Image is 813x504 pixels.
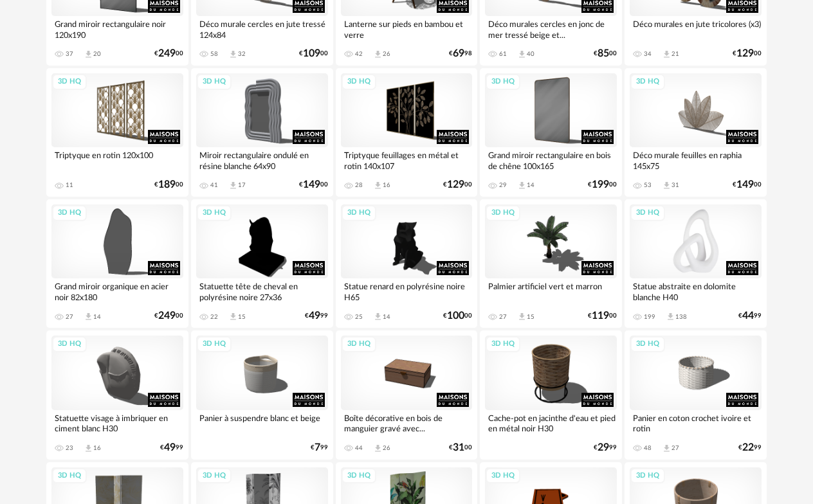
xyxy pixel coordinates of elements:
[517,50,527,59] span: Download icon
[84,444,93,453] span: Download icon
[736,50,754,58] span: 129
[52,205,87,221] div: 3D HQ
[485,278,617,304] div: Palmier artificiel vert et marron
[197,468,232,484] div: 3D HQ
[594,444,617,452] div: € 99
[303,181,320,189] span: 149
[443,181,472,189] div: € 00
[311,444,328,452] div: € 99
[46,68,188,197] a: 3D HQ Triptyque en rotin 120x100 11 €18900
[662,50,671,59] span: Download icon
[228,181,238,190] span: Download icon
[480,330,622,459] a: 3D HQ Cache-pot en jacinthe d'eau et pied en métal noir H30 €2999
[499,313,507,321] div: 27
[675,313,687,321] div: 138
[480,68,622,197] a: 3D HQ Grand miroir rectangulaire en bois de chêne 100x165 29 Download icon 14 €19900
[238,313,246,321] div: 15
[449,50,472,58] div: € 98
[630,278,762,304] div: Statue abstraite en dolomite blanche H40
[630,147,762,173] div: Déco murale feuilles en raphia 145x75
[625,68,767,197] a: 3D HQ Déco murale feuilles en raphia 145x75 53 Download icon 31 €14900
[66,181,73,189] div: 11
[52,74,87,90] div: 3D HQ
[341,16,473,42] div: Lanterne sur pieds en bambou et verre
[196,410,328,436] div: Panier à suspendre blanc et beige
[588,181,617,189] div: € 00
[305,312,328,320] div: € 99
[480,199,622,328] a: 3D HQ Palmier artificiel vert et marron 27 Download icon 15 €11900
[154,50,183,58] div: € 00
[336,68,478,197] a: 3D HQ Triptyque feuillages en métal et rotin 140x107 28 Download icon 16 €12900
[299,50,328,58] div: € 00
[228,312,238,321] span: Download icon
[630,410,762,436] div: Panier en coton crochet ivoire et rotin
[299,181,328,189] div: € 00
[738,312,762,320] div: € 99
[486,468,520,484] div: 3D HQ
[84,50,93,59] span: Download icon
[158,50,176,58] span: 249
[486,205,520,221] div: 3D HQ
[486,74,520,90] div: 3D HQ
[52,468,87,484] div: 3D HQ
[93,313,101,321] div: 14
[733,50,762,58] div: € 00
[453,50,464,58] span: 69
[644,50,652,58] div: 34
[191,199,333,328] a: 3D HQ Statuette tête de cheval en polyrésine noire 27x36 22 Download icon 15 €4999
[303,50,320,58] span: 109
[592,181,609,189] span: 199
[315,444,320,452] span: 7
[742,312,754,320] span: 44
[355,444,363,452] div: 44
[630,74,665,90] div: 3D HQ
[158,312,176,320] span: 249
[309,312,320,320] span: 49
[196,147,328,173] div: Miroir rectangulaire ondulé en résine blanche 64x90
[158,181,176,189] span: 189
[383,181,390,189] div: 16
[210,50,218,58] div: 58
[160,444,183,452] div: € 99
[666,312,675,321] span: Download icon
[443,312,472,320] div: € 00
[592,312,609,320] span: 119
[191,330,333,459] a: 3D HQ Panier à suspendre blanc et beige €799
[373,444,383,453] span: Download icon
[383,313,390,321] div: 14
[447,181,464,189] span: 129
[662,444,671,453] span: Download icon
[164,444,176,452] span: 49
[341,410,473,436] div: Boîte décorative en bois de manguier gravé avec...
[738,444,762,452] div: € 99
[588,312,617,320] div: € 00
[342,205,376,221] div: 3D HQ
[486,336,520,352] div: 3D HQ
[342,468,376,484] div: 3D HQ
[644,181,652,189] div: 53
[625,199,767,328] a: 3D HQ Statue abstraite en dolomite blanche H40 199 Download icon 138 €4499
[527,313,534,321] div: 15
[671,181,679,189] div: 31
[197,205,232,221] div: 3D HQ
[373,312,383,321] span: Download icon
[449,444,472,452] div: € 00
[51,147,183,173] div: Triptyque en rotin 120x100
[485,16,617,42] div: Déco murales cercles en jonc de mer tressé beige et...
[598,50,609,58] span: 85
[51,278,183,304] div: Grand miroir organique en acier noir 82x180
[598,444,609,452] span: 29
[51,410,183,436] div: Statuette visage à imbriquer en ciment blanc H30
[662,181,671,190] span: Download icon
[527,50,534,58] div: 40
[630,205,665,221] div: 3D HQ
[630,468,665,484] div: 3D HQ
[93,444,101,452] div: 16
[736,181,754,189] span: 149
[373,50,383,59] span: Download icon
[336,199,478,328] a: 3D HQ Statue renard en polyrésine noire H65 25 Download icon 14 €10000
[341,278,473,304] div: Statue renard en polyrésine noire H65
[355,50,363,58] div: 42
[447,312,464,320] span: 100
[630,16,762,42] div: Déco murales en jute tricolores (x3)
